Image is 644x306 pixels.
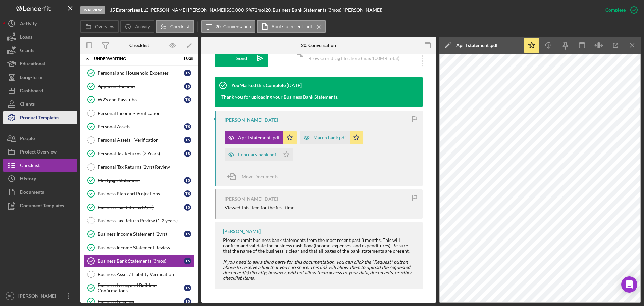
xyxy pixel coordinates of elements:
[135,24,150,29] label: Activity
[605,3,626,17] div: Complete
[80,20,119,33] button: Overview
[3,71,77,84] a: Long-Term
[84,160,195,174] a: Personal Tax Returns (2yrs) Review
[301,43,336,48] div: 20. Conversation
[98,191,184,196] div: Business Plan and Projections
[94,57,176,61] div: Underwriting
[225,168,285,185] button: Move Documents
[223,237,416,254] div: Please submit business bank statements from the most recent past 3 months. This will confirm and ...
[225,131,297,144] button: April statement .pdf
[241,174,278,179] span: Move Documents
[98,282,184,293] div: Business Lease, and Buildout Confirmations
[20,30,32,45] div: Loans
[3,199,77,212] button: Document Templates
[3,289,77,303] button: RL[PERSON_NAME]
[225,196,262,202] div: [PERSON_NAME]
[98,124,184,129] div: Personal Assets
[184,83,191,90] div: T S
[3,132,77,145] button: People
[110,7,150,13] div: |
[238,135,280,140] div: April statement .pdf
[238,152,276,157] div: February bank.pdf
[184,204,191,211] div: T S
[184,123,191,130] div: T S
[84,254,195,268] a: Business Bank Statements (3mos)TS
[84,80,195,93] a: Applicant IncomeTS
[300,131,363,144] button: March bank.pdf
[3,17,77,30] a: Activity
[621,276,637,293] div: Open Intercom Messenger
[20,71,42,86] div: Long-Term
[129,43,149,48] div: Checklist
[98,111,194,116] div: Personal Income - Verification
[184,137,191,143] div: T S
[184,190,191,197] div: T S
[150,7,226,13] div: [PERSON_NAME] [PERSON_NAME] |
[3,111,77,124] button: Product Templates
[3,145,77,159] button: Project Overview
[231,83,286,88] div: You Marked this Complete
[257,20,326,33] button: April statement .pdf
[84,201,195,214] a: Business Tax Returns (2yrs)TS
[98,164,194,170] div: Personal Tax Returns (2yrs) Review
[98,84,184,89] div: Applicant Income
[20,84,43,99] div: Dashboard
[98,97,184,102] div: W2's and Paystubs
[184,298,191,305] div: T S
[95,24,114,29] label: Overview
[20,185,44,201] div: Documents
[84,214,195,227] a: Business Tax Return Review (1-2 years)
[226,7,246,13] div: $50,000
[223,259,416,281] div: ​
[20,97,35,113] div: Clients
[3,57,77,71] button: Educational
[3,84,77,97] button: Dashboard
[20,44,34,59] div: Grants
[271,24,312,29] label: April statement .pdf
[3,44,77,57] button: Grants
[184,70,191,76] div: T S
[84,268,195,281] a: Business Asset / Liability Verification
[313,135,346,140] div: March bank.pdf
[84,93,195,106] a: W2's and PaystubsTS
[223,229,261,234] div: [PERSON_NAME]
[3,159,77,172] button: Checklist
[84,281,195,295] a: Business Lease, and Buildout ConfirmationsTS
[223,259,412,281] em: If you need to ask a third party for this documentation, you can click the "Request" button above...
[3,185,77,199] button: Documents
[20,17,37,32] div: Activity
[98,258,184,264] div: Business Bank Statements (3mos)
[215,50,268,67] button: Send
[236,50,247,67] div: Send
[20,111,59,126] div: Product Templates
[181,57,193,61] div: 19 / 28
[263,196,278,202] time: 2025-04-28 17:24
[84,147,195,160] a: Personal Tax Returns (2 Years)TS
[98,70,184,76] div: Personal and Household Expenses
[20,199,64,214] div: Document Templates
[98,245,194,250] div: Business Income Statement Review
[84,174,195,187] a: Mortgage StatementTS
[17,289,60,304] div: [PERSON_NAME]
[20,132,35,147] div: People
[98,231,184,237] div: Business Income Statement (2yrs)
[3,97,77,111] button: Clients
[184,150,191,157] div: T S
[3,172,77,185] button: History
[98,205,184,210] div: Business Tax Returns (2yrs)
[110,7,148,13] b: J5 Enterprises LLC
[20,159,40,174] div: Checklist
[98,137,184,143] div: Personal Assets - Verification
[225,117,262,123] div: [PERSON_NAME]
[225,148,293,161] button: February bank.pdf
[599,3,641,17] button: Complete
[84,187,195,201] a: Business Plan and ProjectionsTS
